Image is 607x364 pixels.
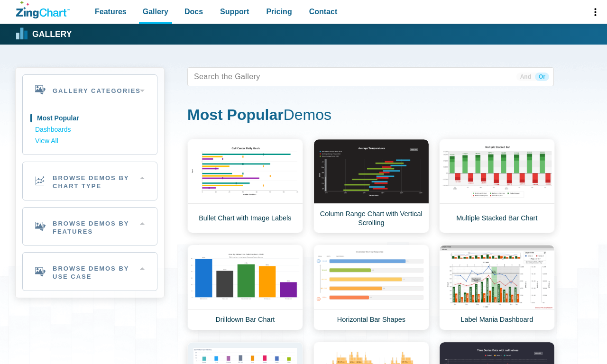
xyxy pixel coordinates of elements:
[143,5,168,18] span: Gallery
[187,105,554,127] h1: Demos
[535,73,549,81] span: Or
[313,139,429,233] a: Column Range Chart with Vertical Scrolling
[35,136,145,147] a: View All
[23,208,157,246] h2: Browse Demos By Features
[266,5,292,18] span: Pricing
[187,245,303,330] a: Drilldown Bar Chart
[16,27,72,41] a: Gallery
[220,5,249,18] span: Support
[313,245,429,330] a: Horizontal Bar Shapes
[516,73,535,81] span: And
[35,124,145,136] a: Dashboards
[187,139,303,233] a: Bullet Chart with Image Labels
[32,30,72,39] strong: Gallery
[23,253,157,291] h2: Browse Demos By Use Case
[16,1,70,18] a: ZingChart Logo. Click to return to the homepage
[187,106,284,123] strong: Most Popular
[184,5,203,18] span: Docs
[35,113,145,124] a: Most Popular
[309,5,338,18] span: Contact
[95,5,127,18] span: Features
[23,75,157,105] h2: Gallery Categories
[23,162,157,200] h2: Browse Demos By Chart Type
[439,245,555,330] a: Label Mania Dashboard
[439,139,555,233] a: Multiple Stacked Bar Chart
